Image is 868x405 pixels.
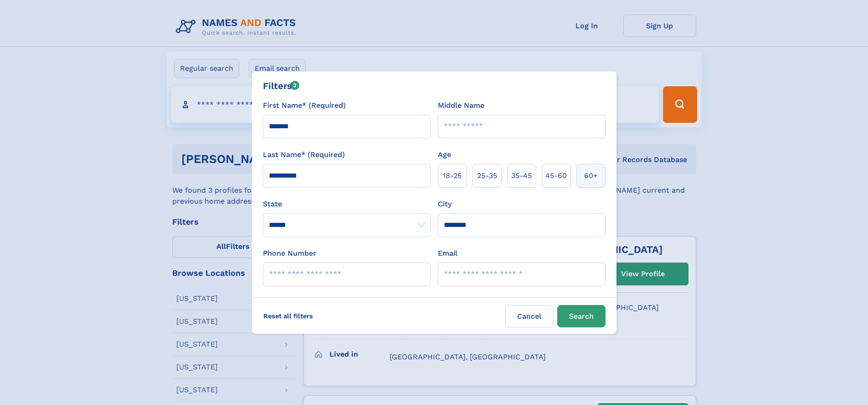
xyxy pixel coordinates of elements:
label: Middle Name [438,100,484,111]
label: Reset all filters [257,305,319,327]
span: 35‑45 [511,170,532,181]
label: Email [438,248,457,259]
label: City [438,199,452,210]
label: First Name* (Required) [263,100,346,111]
label: Age [438,149,451,160]
label: State [263,199,431,210]
span: 25‑35 [477,170,497,181]
span: 18‑25 [443,170,462,181]
label: Cancel [505,305,554,327]
label: Phone Number [263,248,316,259]
button: Search [557,305,606,327]
span: 45‑60 [545,170,567,181]
span: 60+ [584,170,598,181]
label: Last Name* (Required) [263,149,345,160]
div: Filters [263,79,300,93]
